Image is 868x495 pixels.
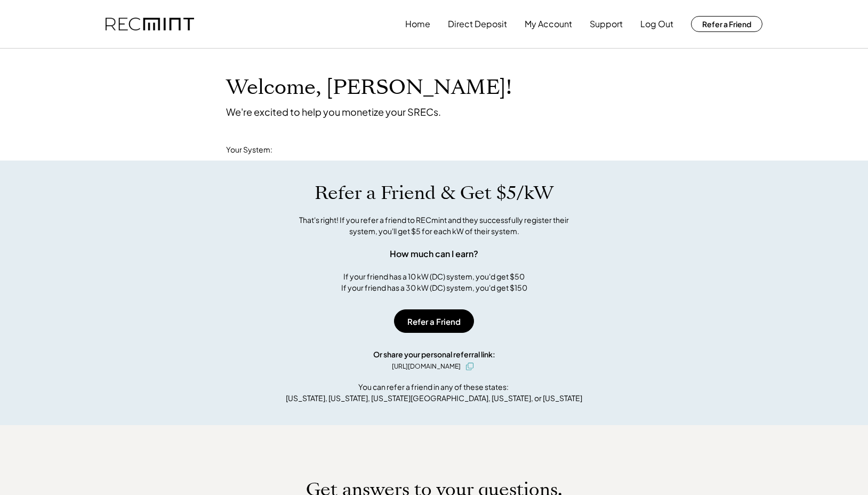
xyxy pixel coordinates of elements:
img: recmint-logotype%403x.png [106,18,194,31]
button: Log Out [640,13,673,35]
div: Or share your personal referral link: [373,349,495,360]
div: You can refer a friend in any of these states: [US_STATE], [US_STATE], [US_STATE][GEOGRAPHIC_DATA... [286,381,582,404]
button: Support [590,13,623,35]
button: My Account [525,13,572,35]
button: Home [405,13,430,35]
button: Refer a Friend [394,309,474,333]
div: We're excited to help you monetize your SRECs. [226,106,441,118]
button: Refer a Friend [691,16,762,32]
div: That's right! If you refer a friend to RECmint and they successfully register their system, you'l... [287,214,581,237]
button: click to copy [463,360,476,373]
h1: Welcome, [PERSON_NAME]! [226,75,512,100]
div: If your friend has a 10 kW (DC) system, you'd get $50 If your friend has a 30 kW (DC) system, you... [341,271,527,293]
h1: Refer a Friend & Get $5/kW [315,182,553,204]
div: [URL][DOMAIN_NAME] [392,362,461,371]
div: How much can I earn? [390,248,478,260]
button: Direct Deposit [448,13,507,35]
div: Your System: [226,145,272,155]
